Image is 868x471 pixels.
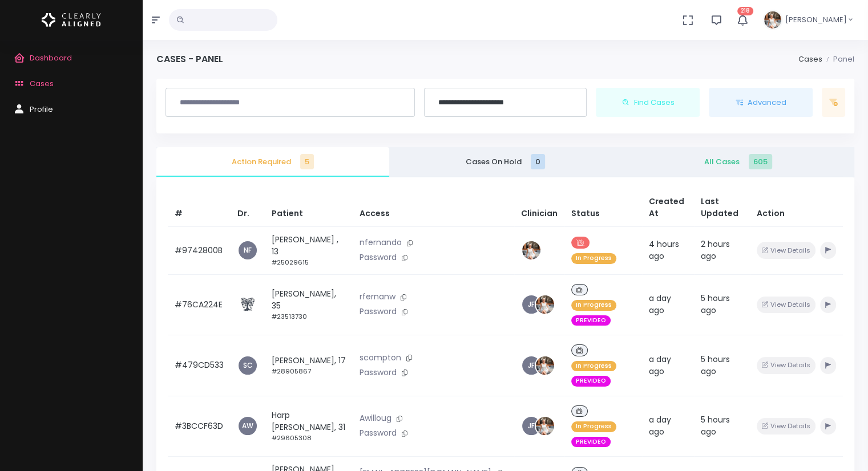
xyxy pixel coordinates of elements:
span: 5 hours ago [701,354,730,377]
a: SC [239,356,257,375]
th: Clinician [514,189,564,227]
small: #23513730 [272,312,307,321]
span: 5 [300,154,314,169]
td: [PERSON_NAME], 35 [265,274,353,335]
small: #25029615 [272,258,309,267]
a: AW [239,417,257,435]
p: Password [360,251,507,264]
a: Cases [798,54,822,64]
td: #9742800B [168,226,231,274]
p: Awilloug [360,412,507,425]
p: rfernanw [360,291,507,303]
td: #3BCCF63D [168,396,231,457]
span: In Progress [571,300,616,311]
small: #28905867 [272,367,311,376]
span: Action Required [165,156,380,168]
p: Password [360,306,507,318]
td: #76CA224E [168,274,231,335]
span: 4 hours ago [649,238,679,262]
img: Header Avatar [762,10,783,30]
span: In Progress [571,361,616,372]
span: 605 [749,154,772,169]
td: Harp [PERSON_NAME], 31 [265,396,353,457]
th: Access [353,189,514,227]
button: Advanced [709,88,813,117]
th: Dr. [231,189,265,227]
span: In Progress [571,253,616,264]
p: Password [360,367,507,379]
span: Dashboard [30,52,72,63]
button: View Details [757,418,815,435]
a: JF [522,417,540,435]
a: NF [239,241,257,259]
small: #29605308 [272,433,312,442]
span: a day ago [649,293,671,316]
a: JF [522,356,540,375]
th: # [168,189,231,227]
p: Password [360,427,507,440]
th: Action [750,189,843,227]
span: 0 [531,154,545,169]
button: View Details [757,242,815,258]
span: PREVIDEO [571,315,611,326]
span: 218 [737,7,753,15]
span: 5 hours ago [701,293,730,316]
span: Profile [30,104,53,115]
span: Cases On Hold [398,156,613,168]
a: JF [522,295,540,314]
span: All Cases [631,156,845,168]
button: View Details [757,357,815,373]
span: PREVIDEO [571,437,611,448]
td: [PERSON_NAME], 17 [265,335,353,396]
p: nfernando [360,237,507,249]
span: a day ago [649,354,671,377]
img: Logo Horizontal [42,8,101,32]
span: PREVIDEO [571,376,611,387]
span: 5 hours ago [701,414,730,437]
li: Panel [822,54,854,65]
td: #479CD533 [168,335,231,396]
span: In Progress [571,421,616,432]
span: [PERSON_NAME] [785,14,847,26]
span: 2 hours ago [701,238,730,262]
p: scompton [360,352,507,364]
button: View Details [757,297,815,313]
td: [PERSON_NAME] , 13 [265,226,353,274]
th: Patient [265,189,353,227]
th: Status [564,189,642,227]
th: Last Updated [694,189,750,227]
span: Cases [30,78,54,89]
span: a day ago [649,414,671,437]
button: Find Cases [596,88,700,117]
th: Created At [642,189,694,227]
h4: Cases - Panel [156,54,223,64]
